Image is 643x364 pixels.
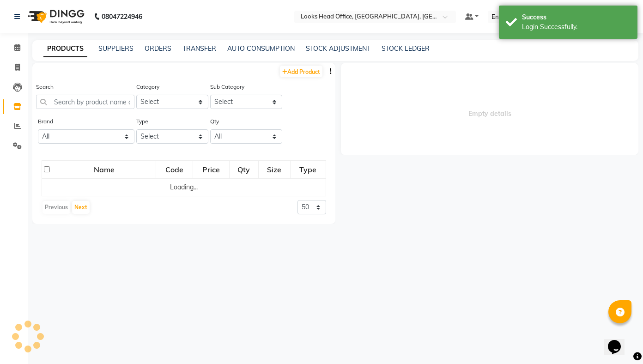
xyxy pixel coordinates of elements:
b: 08047224946 [102,4,142,30]
a: TRANSFER [182,44,216,53]
a: STOCK ADJUSTMENT [306,44,370,53]
div: Size [259,161,290,178]
a: Add Product [280,66,322,77]
label: Sub Category [210,83,244,91]
input: Search by product name or code [36,95,134,109]
div: Success [522,12,631,22]
a: STOCK LEDGER [382,44,430,53]
iframe: chat widget [604,327,634,355]
label: Category [136,83,159,91]
a: AUTO CONSUMPTION [227,44,295,53]
label: Qty [210,117,219,126]
div: Price [194,161,229,178]
div: Qty [230,161,258,178]
span: Empty details [341,63,638,155]
label: Search [36,83,54,91]
button: Next [72,201,90,214]
div: Name [53,161,155,178]
label: Brand [38,117,53,126]
td: Loading... [42,179,326,196]
a: SUPPLIERS [98,44,133,53]
div: Type [291,161,325,178]
img: logo [24,4,87,30]
a: PRODUCTS [43,41,87,57]
a: ORDERS [145,44,171,53]
div: Login Successfully. [522,22,631,32]
label: Type [136,117,148,126]
div: Code [157,161,192,178]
